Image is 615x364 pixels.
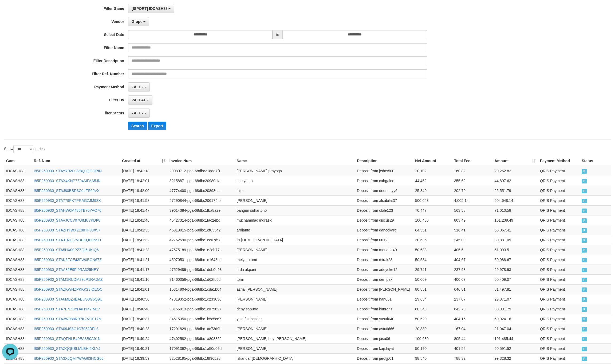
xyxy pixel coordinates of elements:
span: PAID [582,337,587,341]
td: 405.5 [452,245,492,255]
a: I85P250930_STAVJCCV07UIMU7KDIW [34,218,101,222]
td: 29,741 [413,265,452,274]
td: [DATE] 18:42:18 [120,166,167,176]
td: 404.67 [452,255,492,265]
td: 34515350-pga-68dbc1b5c5ce7 [167,314,235,324]
td: 50,584 [413,255,452,265]
td: 42762590-pga-68dbc1ec67d98 [167,235,235,245]
button: [ISPORT] IDCASH88 [128,4,174,13]
td: 101,485.44 [492,334,538,343]
td: 29,871.07 [492,294,538,304]
td: 47290844-pga-68dbc206174fb [167,195,235,205]
a: I85P250930_STA7ENZ0YHAHY47IM17 [34,307,100,311]
td: 64,551 [413,225,452,235]
td: [DATE] 18:41:46 [120,215,167,225]
span: - ALL - [132,111,143,115]
td: 237.93 [452,265,492,274]
a: I85P250930_STAJ80BBR3OJLFS69VX [34,189,100,193]
td: 81,497.81 [492,284,538,294]
span: PAID [582,268,587,272]
td: 401.52 [452,343,492,353]
td: 45970531-pga-68dbc1e1643bf [167,255,235,265]
td: [DATE] 18:42:01 [120,176,167,186]
td: 50,591.52 [492,343,538,353]
td: IDCASH88 [4,245,32,255]
td: 15314804-pga-68dbc1cda1b04 [167,284,235,294]
td: [DATE] 18:42:00 [120,186,167,195]
td: 500,643 [413,195,452,205]
td: IDCASH88 [4,274,32,284]
td: [DATE] 18:40:21 [120,343,167,353]
td: QRIS Payment [538,245,579,255]
td: IDCASH88 [4,195,32,205]
td: 101,239.49 [492,215,538,225]
td: Deposit from deonnnyy6 [355,186,413,195]
span: PAID [582,307,587,312]
td: IDCASH88 [4,215,32,225]
td: [DATE] 18:40:48 [120,304,167,314]
td: [DATE] 18:41:01 [120,284,167,294]
td: 167.04 [452,324,492,334]
td: QRIS Payment [538,353,579,363]
td: 4,005.14 [452,195,492,205]
td: 44,452 [413,176,452,186]
span: PAID [582,169,587,174]
td: 202.79 [452,186,492,195]
a: I85P250930_STAQFNLE49EA8B0A91N [34,337,101,341]
td: IDCASH88 [4,205,32,215]
td: Deposit from discus29 [355,215,413,225]
td: [DATE] 18:40:37 [120,314,167,324]
td: 47529489-pga-68dbc1ddb0d93 [167,265,235,274]
span: PAID [582,278,587,282]
button: Export [148,122,166,130]
td: IDCASH88 [4,314,32,324]
td: 805.44 [452,334,492,343]
td: 50,688 [413,245,452,255]
td: 50,924.16 [492,314,538,324]
td: 80,991.79 [492,304,538,314]
td: 642.79 [452,304,492,314]
span: Grape [132,19,142,24]
a: I85P250930_STAHW0M486TB70YAO76 [34,208,101,213]
td: 21,047.04 [492,324,538,334]
td: QRIS Payment [538,284,579,294]
td: 20,880 [413,324,452,334]
td: deny saputra [235,304,355,314]
td: 355.62 [452,176,492,186]
td: 47774400-pga-68dbc20898eac [167,186,235,195]
button: Open LiveChat chat widget [2,2,18,18]
td: 51,093.5 [492,245,538,255]
td: Deposit from cahgalee [355,176,413,186]
span: PAID [582,327,587,331]
td: melya utami [235,255,355,265]
td: IDCASH88 [4,166,32,176]
a: I85P250930_STA09JS8C1O705JDFL3 [34,327,99,331]
td: Deposit from yusuf040 [355,314,413,324]
td: IDCASH88 [4,235,32,245]
td: IDCASH88 [4,186,32,195]
td: Deposit from kunrens [355,304,413,314]
td: QRIS Payment [538,166,579,176]
td: IDCASH88 [4,265,32,274]
span: PAID [582,179,587,183]
td: Deposit from uu12 [355,235,413,245]
td: 788.32 [452,353,492,363]
td: IDCASH88 [4,324,32,334]
td: 29,634 [413,294,452,304]
th: Name [235,156,355,166]
td: 71,010.58 [492,205,538,215]
td: [DATE] 18:41:47 [120,205,167,215]
span: PAID [582,248,587,253]
td: Deposit from mirak28 [355,255,413,265]
td: QRIS Payment [538,274,579,284]
td: 17291829-pga-68dbc1ac73d9b [167,324,235,334]
td: 100,680 [413,334,452,343]
td: tomi [235,274,355,284]
td: IDCASH88 [4,225,32,235]
a: I85P250930_STA3W988RB7KZVQ017N [34,317,101,321]
td: 17091392-pga-68dbc1a50d09d [167,343,235,353]
td: iskandar [DEMOGRAPHIC_DATA] [235,353,355,363]
td: QRIS Payment [538,343,579,353]
td: 50,409.07 [492,274,538,284]
th: Net Amount [413,156,452,166]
